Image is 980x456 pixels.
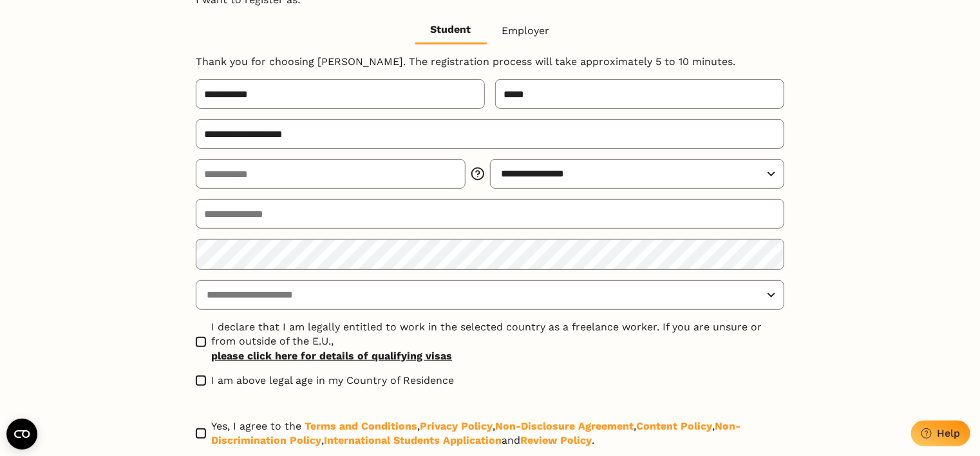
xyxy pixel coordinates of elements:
button: Help [911,421,970,446]
a: Non-Disclosure Agreement [495,420,634,432]
a: Content Policy [636,420,712,432]
a: Terms and Conditions [305,420,417,432]
a: Review Policy [520,434,592,446]
div: Help [937,427,960,439]
button: Employer [487,17,565,44]
button: Open CMP widget [6,419,37,450]
span: Yes, I agree to the , , , , , and . [211,419,784,448]
a: Privacy Policy [420,420,493,432]
span: I am above legal age in my Country of Residence [211,374,454,388]
a: please click here for details of qualifying visas [211,349,784,363]
span: I declare that I am legally entitled to work in the selected country as a freelance worker. If yo... [211,320,784,363]
button: Student [415,17,487,44]
p: Thank you for choosing [PERSON_NAME]. The registration process will take approximately 5 to 10 mi... [196,55,784,69]
a: International Students Application [324,434,502,446]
